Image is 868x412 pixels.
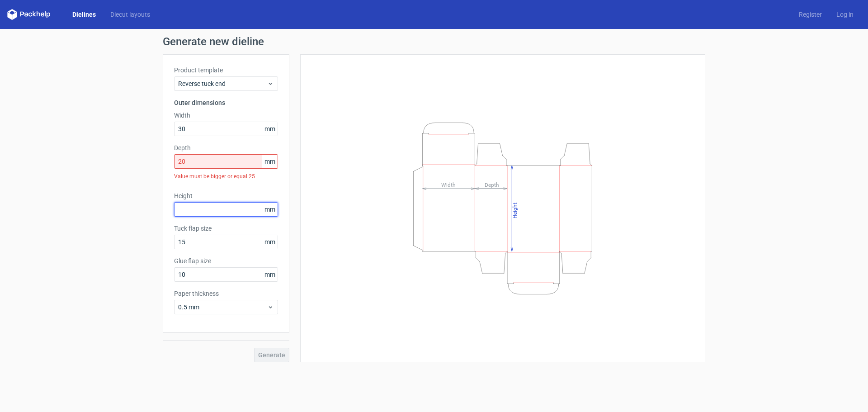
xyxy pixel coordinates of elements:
[174,143,278,152] label: Depth
[163,36,705,47] h1: Generate new dieline
[174,98,278,107] h3: Outer dimensions
[174,169,278,184] div: Value must be bigger or equal 25
[178,303,267,312] span: 0.5 mm
[262,268,278,281] span: mm
[174,111,278,120] label: Width
[178,79,267,88] span: Reverse tuck end
[792,10,829,19] a: Register
[262,235,278,249] span: mm
[262,122,278,136] span: mm
[441,181,456,188] tspan: Width
[485,181,499,188] tspan: Depth
[174,289,278,298] label: Paper thickness
[512,202,518,218] tspan: Height
[65,10,103,19] a: Dielines
[174,191,278,200] label: Height
[174,66,278,75] label: Product template
[829,10,861,19] a: Log in
[174,224,278,233] label: Tuck flap size
[174,256,278,265] label: Glue flap size
[262,203,278,216] span: mm
[262,155,278,168] span: mm
[103,10,157,19] a: Diecut layouts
